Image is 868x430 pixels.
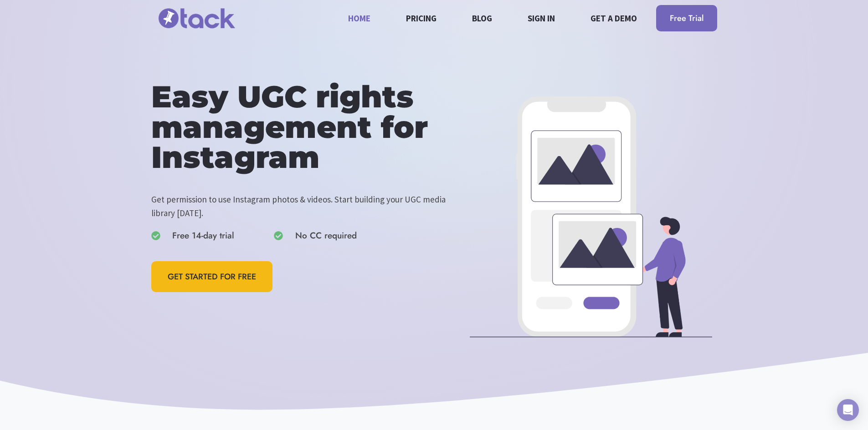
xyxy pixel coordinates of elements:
[168,270,256,283] span: GET STARTED FOR FREE
[401,6,442,30] a: Pricing
[151,82,465,173] h1: Easy UGC rights management for Instagram
[172,229,234,243] span: Free 14-day trial​
[470,96,713,338] img: Illustration of person looking at an Instagram-style photo feed on a mobile phone
[151,192,465,220] p: Get permission to use Instagram photos & videos. Start building your UGC media library [DATE].
[523,6,560,30] a: Sign in
[343,6,642,30] nav: Primary Navigation
[151,261,272,293] a: GET STARTED FOR FREE
[586,6,642,30] a: Get a demo
[295,229,357,243] span: No CC required
[343,6,376,30] a: Home
[656,5,717,32] a: Free Trial
[837,399,859,421] div: Open Intercom Messenger
[467,6,498,30] a: Blog
[151,3,242,34] img: tack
